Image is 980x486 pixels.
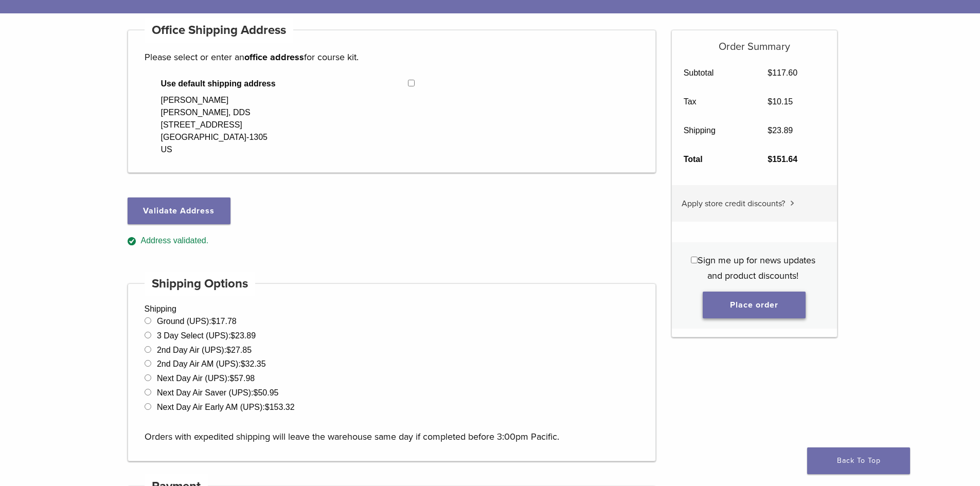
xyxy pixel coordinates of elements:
p: Orders with expedited shipping will leave the warehouse same day if completed before 3:00pm Pacific. [145,413,639,444]
label: Ground (UPS): [157,317,237,326]
span: Apply store credit discounts? [682,199,785,209]
th: Tax [672,87,756,116]
bdi: 57.98 [229,374,255,383]
th: Subtotal [672,59,756,87]
div: Address validated. [128,235,656,247]
button: Validate Address [128,197,230,224]
th: Total [672,145,756,174]
th: Shipping [672,116,756,145]
a: Back To Top [807,447,910,474]
span: $ [241,359,245,368]
span: $ [254,388,258,397]
h4: Shipping Options [145,272,256,296]
bdi: 23.89 [768,126,793,135]
bdi: 151.64 [768,155,797,164]
span: $ [211,317,216,326]
span: $ [226,346,231,354]
span: Sign me up for news updates and product discounts! [698,255,815,281]
p: Please select or enter an for course kit. [145,49,639,65]
bdi: 117.60 [768,68,797,77]
label: 2nd Day Air AM (UPS): [157,359,266,368]
div: [PERSON_NAME] [PERSON_NAME], DDS [STREET_ADDRESS] [GEOGRAPHIC_DATA]-1305 US [161,94,268,156]
h5: Order Summary [672,30,837,53]
bdi: 27.85 [226,346,252,354]
strong: office address [244,51,304,63]
span: $ [265,403,270,411]
span: $ [768,97,772,106]
span: $ [230,331,235,340]
bdi: 32.35 [241,359,266,368]
span: $ [229,374,234,383]
div: Shipping [128,283,656,461]
img: caret.svg [790,201,794,206]
label: Next Day Air Early AM (UPS): [157,403,295,411]
span: $ [768,155,772,164]
span: Use default shipping address [161,78,408,90]
h4: Office Shipping Address [145,18,294,43]
span: $ [768,68,772,77]
bdi: 153.32 [265,403,295,411]
button: Place order [703,292,806,318]
bdi: 23.89 [230,331,256,340]
bdi: 17.78 [211,317,237,326]
span: $ [768,126,772,135]
label: 2nd Day Air (UPS): [157,346,252,354]
label: Next Day Air Saver (UPS): [157,388,279,397]
input: Sign me up for news updates and product discounts! [691,257,698,263]
label: 3 Day Select (UPS): [157,331,256,340]
bdi: 10.15 [768,97,793,106]
bdi: 50.95 [254,388,279,397]
label: Next Day Air (UPS): [157,374,255,383]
